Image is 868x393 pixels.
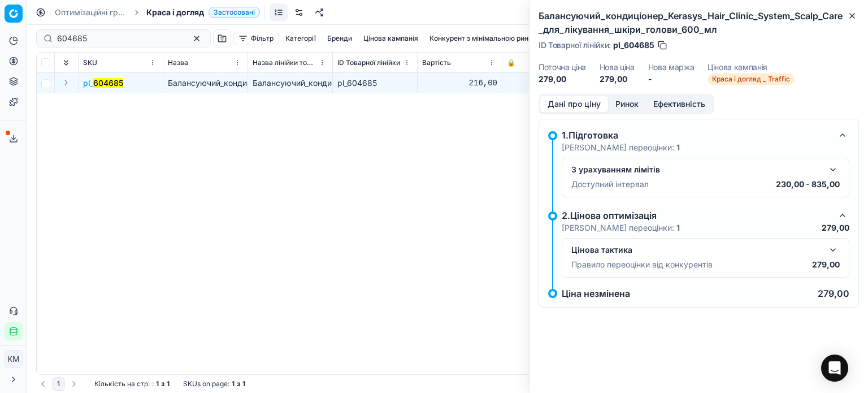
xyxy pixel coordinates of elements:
span: pl_604685 [613,40,654,51]
button: Expand all [59,56,73,70]
button: Expand [59,76,73,89]
mark: 604685 [93,78,123,88]
button: Категорії [281,32,320,45]
span: КM [5,351,22,368]
span: Застосовані [209,7,260,18]
button: Go to previous page [36,377,50,391]
strong: з [161,379,164,388]
h2: Балансуючий_кондиціонер_Kerasys_Hair_Clinic_System_Scalp_Care_для_лікування_шкіри_голови_600_мл [539,9,859,36]
div: Цінова тактика [571,244,822,256]
button: Go to next page [67,377,81,391]
span: SKUs on page : [183,379,229,388]
p: [PERSON_NAME] переоцінки: [562,222,680,234]
p: [PERSON_NAME] переоцінки: [562,142,680,153]
button: Ефективність [646,96,713,113]
dt: Поточна ціна [539,63,586,71]
button: Конкурент з мінімальною ринковою ціною [425,32,575,45]
div: 216,00 [422,77,497,89]
dt: Цінова кампанія [708,63,795,71]
p: Правило переоцінки від конкурентів [571,259,713,270]
button: КM [5,350,23,368]
div: 1.Підготовка [562,128,831,142]
nav: breadcrumb [55,7,260,18]
nav: pagination [36,377,81,391]
strong: 1 [242,379,245,388]
button: Фільтр [233,32,279,45]
div: : [94,379,170,388]
button: Ринок [608,96,646,113]
p: Ціна незмінена [562,289,630,298]
p: 279,00 [822,222,849,234]
span: pl_ [83,77,123,89]
button: 1 [52,377,65,391]
span: Назва лінійки товарів [253,58,316,67]
dd: - [648,74,695,85]
span: Назва [168,58,188,67]
strong: 1 [156,379,159,388]
a: Оптимізаційні групи [55,7,127,18]
div: pl_604685 [337,77,413,89]
strong: 1 [676,223,680,232]
div: З урахуванням лімітів [571,164,822,175]
span: ID Товарної лінійки : [539,41,611,49]
strong: з [237,379,240,388]
span: Балансуючий_кондиціонер_Kerasys_Hair_Clinic_System_Scalp_Care_для_лікування_шкіри_голови_600_мл [168,78,567,88]
span: Краса і доглядЗастосовані [146,7,260,18]
span: Краса і догляд _ Traffic [708,74,795,85]
strong: 1 [167,379,170,388]
div: Балансуючий_кондиціонер_Kerasys_Hair_Clinic_System_Scalp_Care_для_лікування_шкіри_голови_600_мл [253,77,328,89]
div: Open Intercom Messenger [821,355,848,382]
dd: 279,00 [539,74,586,85]
span: Краса і догляд [146,7,204,18]
button: Дані про ціну [540,96,608,113]
dd: 279,00 [600,74,635,85]
span: SKU [83,58,97,67]
strong: 1 [232,379,235,388]
button: Цінова кампанія [359,32,423,45]
input: Пошук по SKU або назві [57,33,181,44]
button: Бренди [323,32,357,45]
div: 2.Цінова оптимізація [562,209,831,222]
p: Доступний інтервал [571,179,649,190]
span: Вартість [422,58,451,67]
strong: 1 [676,142,680,152]
button: pl_604685 [83,77,123,89]
span: ID Товарної лінійки [337,58,400,67]
p: 230,00 - 835,00 [776,179,840,190]
p: 279,00 [812,259,840,270]
span: Кількість на стр. [94,379,150,388]
span: 🔒 [507,58,515,67]
p: 279,00 [818,289,849,298]
dt: Нова ціна [600,63,635,71]
dt: Нова маржа [648,63,695,71]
